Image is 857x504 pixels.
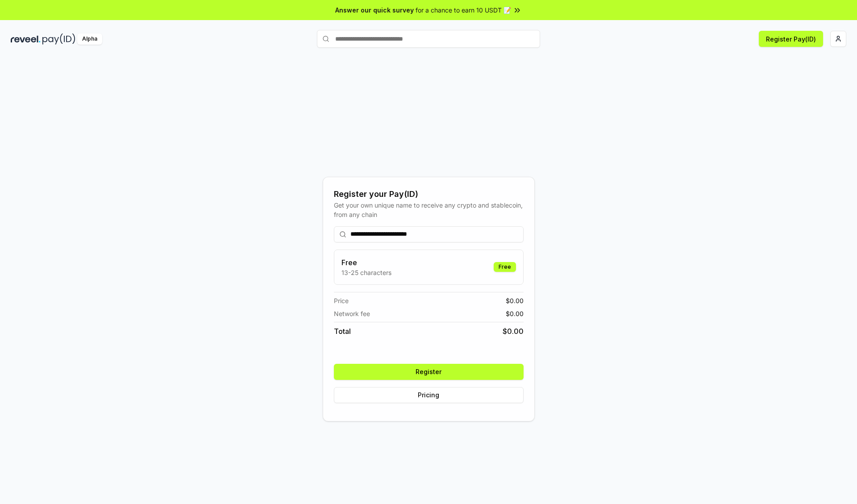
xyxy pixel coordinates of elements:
[334,326,351,337] span: Total
[341,257,391,268] h3: Free
[416,5,511,15] span: for a chance to earn 10 USDT 📝
[341,268,391,277] p: 13-25 characters
[494,262,516,272] div: Free
[506,296,524,305] span: $ 0.00
[503,326,524,337] span: $ 0.00
[334,296,349,305] span: Price
[77,33,102,45] div: Alpha
[335,5,414,15] span: Answer our quick survey
[334,188,524,200] div: Register your Pay(ID)
[334,200,524,219] div: Get your own unique name to receive any crypto and stablecoin, from any chain
[11,33,41,45] img: reveel_dark
[334,387,524,403] button: Pricing
[506,309,524,318] span: $ 0.00
[334,364,524,380] button: Register
[42,33,75,45] img: pay_id
[759,31,823,47] button: Register Pay(ID)
[334,309,370,318] span: Network fee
